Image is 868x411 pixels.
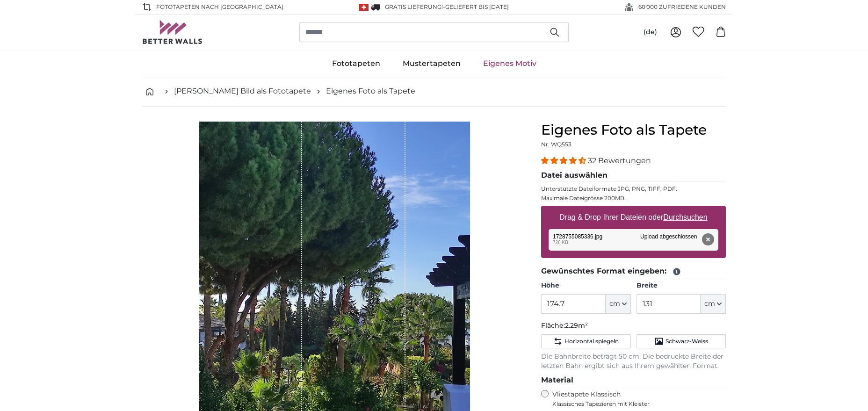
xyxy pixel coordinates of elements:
[541,141,571,148] span: Nr. WQ553
[541,266,726,277] legend: Gewünschtes Format eingeben:
[665,338,708,345] span: Schwarz-Weiss
[588,156,651,165] span: 32 Bewertungen
[541,195,726,202] p: Maximale Dateigrösse 200MB.
[701,294,726,314] button: cm
[541,170,726,181] legend: Datei auswählen
[326,86,415,97] a: Eigenes Foto als Tapete
[541,185,726,193] p: Unterstützte Dateiformate JPG, PNG, TIFF, PDF.
[541,352,726,371] p: Die Bahnbreite beträgt 50 cm. Die bedruckte Breite der letzten Bahn ergibt sich aus Ihrem gewählt...
[142,20,203,44] img: Betterwalls
[541,375,726,386] legend: Material
[637,281,726,290] label: Breite
[142,76,726,107] nav: breadcrumbs
[552,390,718,408] label: Vliestapete Klassisch
[321,51,391,76] a: Fototapeten
[541,321,726,331] p: Fläche:
[609,299,620,309] span: cm
[156,3,283,11] span: Fototapeten nach [GEOGRAPHIC_DATA]
[606,294,631,314] button: cm
[636,24,665,41] button: (de)
[556,208,711,227] label: Drag & Drop Ihrer Dateien oder
[565,321,588,330] span: 2.29m²
[552,400,718,408] span: Klassisches Tapezieren mit Kleister
[541,334,630,348] button: Horizontal spiegeln
[472,51,548,76] a: Eigenes Motiv
[445,3,509,10] span: Geliefert bis [DATE]
[704,299,715,309] span: cm
[564,338,619,345] span: Horizontal spiegeln
[637,334,726,348] button: Schwarz-Weiss
[541,122,726,138] h1: Eigenes Foto als Tapete
[174,86,311,97] a: [PERSON_NAME] Bild als Fototapete
[541,281,630,290] label: Höhe
[391,51,472,76] a: Mustertapeten
[443,3,509,10] span: -
[541,156,588,165] span: 4.31 stars
[638,3,726,11] span: 60'000 ZUFRIEDENE KUNDEN
[664,213,708,221] u: Durchsuchen
[359,4,369,11] img: Schweiz
[385,3,443,10] span: GRATIS Lieferung!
